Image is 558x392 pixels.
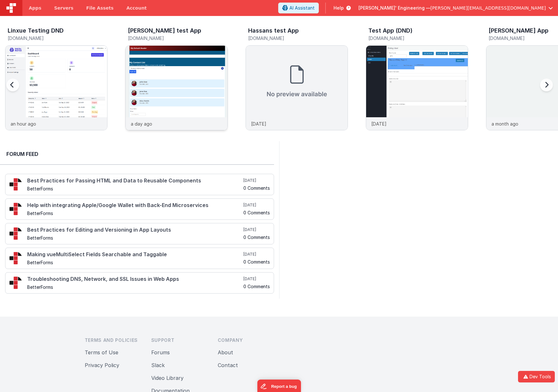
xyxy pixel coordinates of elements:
[430,5,546,11] span: [PERSON_NAME][EMAIL_ADDRESS][DOMAIN_NAME]
[9,276,22,289] img: 295_2.png
[27,285,242,289] h5: BetterForms
[248,27,299,34] h3: Hassans test App
[243,252,270,257] h5: [DATE]
[5,272,274,294] a: Troubleshooting DNS, Network, and SSL Issues in Web Apps BetterForms [DATE] 0 Comments
[27,203,242,208] h4: Help with integrating Apple/Google Wallet with Back-End Microservices
[243,210,270,215] h5: 0 Comments
[243,276,270,281] h5: [DATE]
[6,150,268,158] h2: Forum Feed
[151,362,165,368] a: Slack
[371,120,387,127] p: [DATE]
[243,203,270,208] h5: [DATE]
[368,27,413,34] h3: Test App (DND)
[218,361,238,369] button: Contact
[151,337,208,343] h3: Support
[491,120,518,127] p: a month ago
[243,178,270,183] h5: [DATE]
[358,5,430,11] span: [PERSON_NAME]' Engineering —
[218,349,233,356] button: About
[27,178,242,184] h4: Best Practices for Passing HTML and Data to Reusable Components
[27,276,242,282] h4: Troubleshooting DNS, Network, and SSL Issues in Web Apps
[27,186,242,191] h5: BetterForms
[27,227,242,233] h4: Best Practices for Editing and Versioning in App Layouts
[29,5,41,11] span: Apps
[128,27,201,34] h3: [PERSON_NAME] test App
[489,27,548,34] h3: [PERSON_NAME] App
[218,349,233,356] a: About
[151,349,170,356] button: Forums
[251,120,266,127] p: [DATE]
[151,361,165,369] button: Slack
[289,5,315,11] span: AI Assistant
[368,36,468,41] h5: [DOMAIN_NAME]
[9,252,22,265] img: 295_2.png
[243,186,270,190] h5: 0 Comments
[86,5,114,11] span: File Assets
[27,252,242,257] h4: Making vueMultiSelect Fields Searchable and Taggable
[27,211,242,216] h5: BetterForms
[131,120,152,127] p: a day ago
[243,235,270,240] h5: 0 Comments
[85,337,141,343] h3: Terms and Policies
[27,235,242,240] h5: BetterForms
[54,5,73,11] span: Servers
[243,259,270,264] h5: 0 Comments
[358,5,553,11] button: [PERSON_NAME]' Engineering — [PERSON_NAME][EMAIL_ADDRESS][DOMAIN_NAME]
[5,223,274,244] a: Best Practices for Editing and Versioning in App Layouts BetterForms [DATE] 0 Comments
[9,203,22,215] img: 295_2.png
[5,174,274,195] a: Best Practices for Passing HTML and Data to Reusable Components BetterForms [DATE] 0 Comments
[243,227,270,232] h5: [DATE]
[9,227,22,240] img: 295_2.png
[85,362,119,368] a: Privacy Policy
[9,178,22,191] img: 295_2.png
[85,349,118,356] a: Terms of Use
[5,248,274,269] a: Making vueMultiSelect Fields Searchable and Taggable BetterForms [DATE] 0 Comments
[278,3,319,13] button: AI Assistant
[334,5,344,11] span: Help
[8,27,64,34] h3: Linxue Testing DND
[518,371,555,382] button: Dev Tools
[128,36,228,41] h5: [DOMAIN_NAME]
[243,284,270,289] h5: 0 Comments
[248,36,348,41] h5: [DOMAIN_NAME]
[218,337,274,343] h3: Company
[151,374,184,382] button: Video Library
[5,198,274,220] a: Help with integrating Apple/Google Wallet with Back-End Microservices BetterForms [DATE] 0 Comments
[8,36,107,41] h5: [DOMAIN_NAME]
[27,260,242,265] h5: BetterForms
